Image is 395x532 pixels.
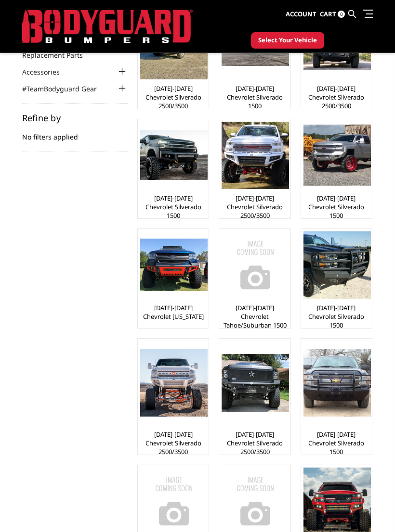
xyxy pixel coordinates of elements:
button: Select Your Vehicle [251,32,324,49]
a: [DATE]-[DATE] Chevrolet Silverado 1500 [303,430,369,456]
span: Account [286,10,316,18]
span: Select Your Vehicle [258,36,317,45]
a: [DATE]-[DATE] Chevrolet Silverado 2500/3500 [303,84,369,110]
a: Replacement Parts [22,50,95,60]
a: #TeamBodyguard Gear [22,84,109,94]
a: [DATE]-[DATE] Chevrolet Silverado 2500/3500 [140,84,206,110]
div: No filters applied [22,114,128,152]
a: [DATE]-[DATE] Chevrolet Silverado 2500/3500 [222,430,288,456]
span: Cart [320,10,336,18]
a: [DATE]-[DATE] Chevrolet Tahoe/Suburban 1500 [222,304,288,329]
a: [DATE]-[DATE] Chevrolet [US_STATE] [140,304,206,321]
h5: Refine by [22,114,128,122]
img: No Image [222,231,289,299]
a: [DATE]-[DATE] Chevrolet Silverado 1500 [222,84,288,110]
a: Accessories [22,67,72,77]
a: [DATE]-[DATE] Chevrolet Silverado 1500 [303,194,369,220]
a: [DATE]-[DATE] Chevrolet Silverado 2500/3500 [140,430,206,456]
a: Cart 0 [320,1,345,27]
a: [DATE]-[DATE] Chevrolet Silverado 1500 [140,194,206,220]
span: 0 [338,11,345,18]
a: Account [286,1,316,27]
a: [DATE]-[DATE] Chevrolet Silverado 1500 [303,304,369,329]
img: BODYGUARD BUMPERS [22,10,193,43]
a: [DATE]-[DATE] Chevrolet Silverado 2500/3500 [222,194,288,220]
a: No Image [222,231,288,299]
